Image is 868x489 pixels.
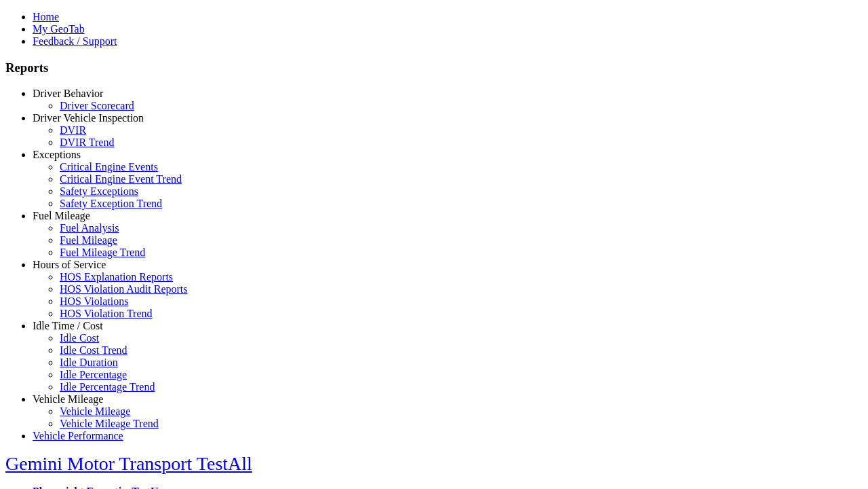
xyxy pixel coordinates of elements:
[60,344,127,356] a: Idle Cost Trend
[60,357,118,368] a: Idle Duration
[33,393,103,405] a: Vehicle Mileage
[33,11,59,22] a: Home
[33,259,106,270] a: Hours of Service
[60,137,114,148] a: DVIR Trend
[60,161,158,173] a: Critical Engine Events
[60,308,153,319] a: HOS Violation Trend
[60,124,86,136] a: DVIR
[33,320,103,331] a: Idle Time / Cost
[60,418,159,429] a: Vehicle Mileage Trend
[33,88,103,99] a: Driver Behavior
[60,369,127,380] a: Idle Percentage
[60,198,162,209] a: Safety Exception Trend
[5,453,252,474] a: Gemini Motor Transport TestAll
[60,185,138,197] a: Safety Exceptions
[60,295,128,307] a: HOS Violations
[60,222,119,234] a: Fuel Analysis
[60,381,155,393] a: Idle Percentage Trend
[33,210,90,221] a: Fuel Mileage
[33,430,123,441] a: Vehicle Performance
[33,23,85,35] a: My GeoTab
[60,173,182,185] a: Critical Engine Event Trend
[60,405,130,417] a: Vehicle Mileage
[60,283,188,295] a: HOS Violation Audit Reports
[33,35,117,47] a: Feedback / Support
[33,149,81,160] a: Exceptions
[60,271,173,283] a: HOS Explanation Reports
[60,100,134,111] a: Driver Scorecard
[60,234,117,246] a: Fuel Mileage
[60,332,99,344] a: Idle Cost
[60,247,145,258] a: Fuel Mileage Trend
[33,112,144,124] a: Driver Vehicle Inspection
[5,60,863,75] h3: Reports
